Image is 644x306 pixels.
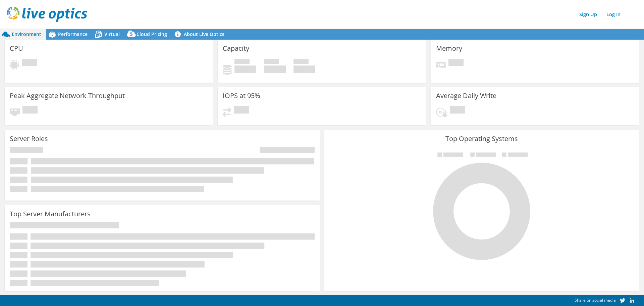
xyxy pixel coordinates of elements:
h4: 0 GiB [293,65,315,73]
h3: CPU [10,45,23,52]
h3: IOPS at 95% [223,92,260,99]
h3: Capacity [223,45,249,52]
img: live_optics_svg.svg [7,7,87,22]
span: Pending [234,106,249,115]
h3: Memory [436,45,462,52]
h3: Average Daily Write [436,92,496,99]
span: Performance [58,31,88,37]
span: Pending [450,106,465,115]
h3: Top Operating Systems [329,135,634,142]
span: Used [234,59,250,65]
h3: Server Roles [10,135,48,142]
span: Pending [22,106,38,115]
span: Free [264,59,279,65]
h4: 0 GiB [234,65,256,73]
span: Cloud Pricing [137,31,167,37]
span: Pending [22,59,37,68]
h3: Top Server Manufacturers [10,210,91,218]
a: Log In [603,9,624,19]
span: Total [293,59,309,65]
a: Sign Up [576,9,600,19]
span: Pending [448,59,464,68]
h3: Peak Aggregate Network Throughput [10,92,125,99]
span: Virtual [104,31,120,37]
span: Environment [12,31,41,37]
a: About Live Optics [172,29,229,40]
h4: 0 GiB [264,65,286,73]
span: Share on social media [575,297,616,303]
